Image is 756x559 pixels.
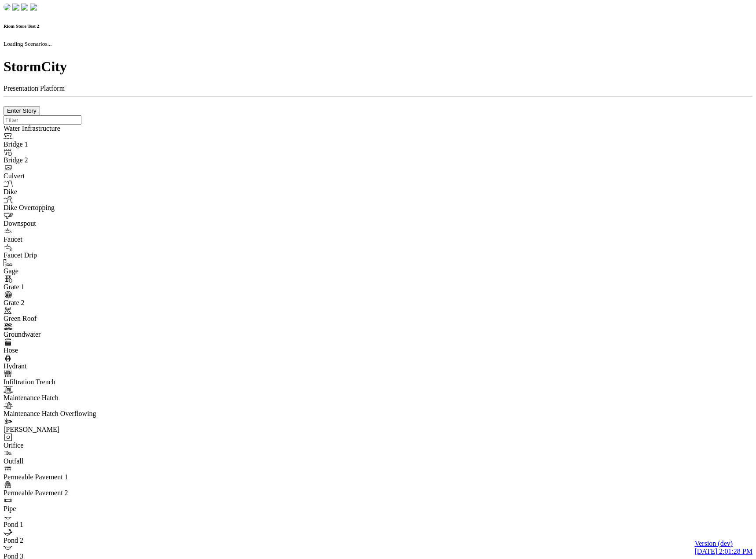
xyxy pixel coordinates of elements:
[4,505,123,513] div: Pipe
[4,23,752,29] h6: Riom Store Test 2
[4,473,123,481] div: Permeable Pavement 1
[4,331,123,338] div: Groundwater
[4,220,123,228] div: Downspout
[4,235,123,243] div: Faucet
[4,140,123,148] div: Bridge 1
[4,125,123,132] div: Water Infrastructure
[4,394,123,402] div: Maintenance Hatch
[4,537,123,544] div: Pond 2
[4,4,11,11] img: chi-fish-up.png
[12,4,19,11] img: chi-fish-down.png
[4,115,81,125] input: Filter
[4,299,123,307] div: Grate 2
[4,362,123,370] div: Hydrant
[4,188,123,196] div: Dike
[4,267,123,275] div: Gage
[4,521,123,529] div: Pond 1
[4,441,123,449] div: Orifice
[4,156,123,164] div: Bridge 2
[4,457,123,465] div: Outfall
[30,4,37,11] img: chi-fish-blink.png
[4,426,123,434] div: [PERSON_NAME]
[4,251,123,259] div: Faucet Drip
[4,315,123,323] div: Green Roof
[4,489,123,497] div: Permeable Pavement 2
[4,172,123,180] div: Culvert
[4,204,123,212] div: Dike Overtopping
[21,4,28,11] img: chi-fish-up.png
[4,106,40,115] button: Enter Story
[4,378,123,386] div: Infiltration Trench
[694,548,752,555] span: [DATE] 2:01:28 PM
[694,540,752,555] a: Version (dev) [DATE] 2:01:28 PM
[4,410,123,418] div: Maintenance Hatch Overflowing
[4,40,52,47] small: Loading Scenarios...
[4,59,752,75] h1: StormCity
[4,85,65,92] span: Presentation Platform
[4,346,123,354] div: Hose
[4,283,123,291] div: Grate 1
